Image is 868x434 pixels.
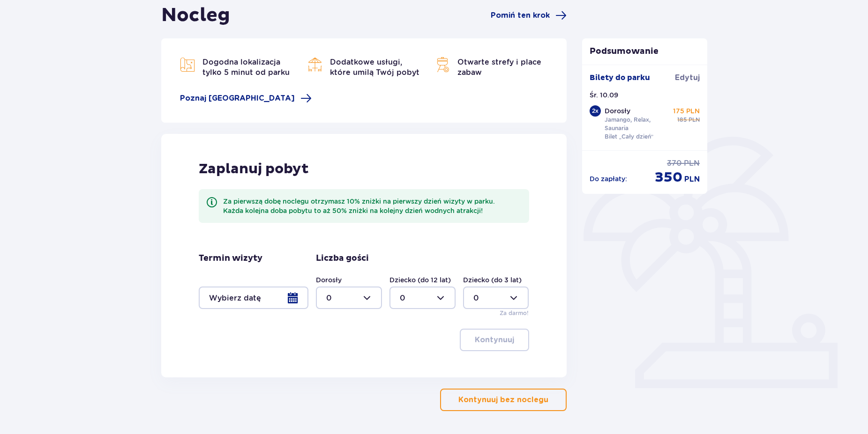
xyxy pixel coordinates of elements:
[675,73,700,83] a: Edytuj
[590,73,650,83] p: Bilety do parku
[667,158,682,169] p: 370
[590,174,627,184] p: Do zapłaty :
[180,93,312,104] a: Poznaj [GEOGRAPHIC_DATA]
[655,169,682,186] p: 350
[389,275,451,285] label: Dziecko (do 12 lat)
[440,389,567,411] button: Kontynuuj bez noclegu
[684,174,700,184] p: PLN
[673,106,700,116] p: 175 PLN
[202,58,290,77] span: Dogodna lokalizacja tylko 5 minut od parku
[223,197,522,215] div: Za pierwszą dobę noclegu otrzymasz 10% zniżki na pierwszy dzień wizyty w parku. Każda kolejna dob...
[199,160,309,178] p: Zaplanuj pobyt
[457,58,541,77] span: Otwarte strefy i place zabaw
[460,329,529,351] button: Kontynuuj
[199,253,262,264] p: Termin wizyty
[491,10,550,21] span: Pomiń ten krok
[463,275,522,285] label: Dziecko (do 3 lat)
[180,93,295,103] span: Poznaj [GEOGRAPHIC_DATA]
[605,106,630,116] p: Dorosły
[677,116,687,124] p: 185
[684,158,700,169] p: PLN
[316,275,342,285] label: Dorosły
[316,253,369,264] p: Liczba gości
[491,10,567,21] a: Pomiń ten krok
[605,132,654,141] p: Bilet „Cały dzień”
[180,57,195,72] img: Map Icon
[590,90,618,100] p: Śr. 10.09
[500,309,529,317] p: Za darmo!
[688,116,700,124] p: PLN
[605,116,669,132] p: Jamango, Relax, Saunaria
[330,58,419,77] span: Dodatkowe usługi, które umilą Twój pobyt
[307,57,322,72] img: Bar Icon
[435,57,450,72] img: Map Icon
[590,105,601,117] div: 2 x
[475,335,514,345] p: Kontynuuj
[582,46,708,57] p: Podsumowanie
[458,395,548,405] p: Kontynuuj bez noclegu
[161,4,230,27] h1: Nocleg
